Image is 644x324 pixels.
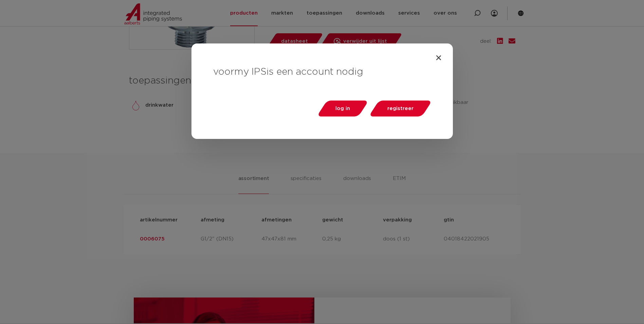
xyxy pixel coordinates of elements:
[335,106,350,111] span: log in
[435,54,442,61] a: Close
[213,65,431,79] h3: voor is een account nodig
[234,67,266,77] span: my IPS
[368,101,432,116] a: registreer
[387,106,413,111] span: registreer
[316,101,369,116] a: log in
